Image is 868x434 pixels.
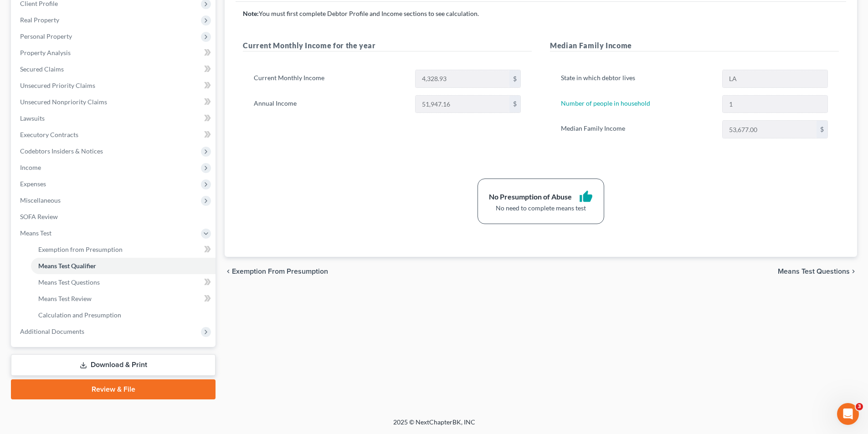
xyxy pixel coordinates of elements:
span: Exemption from Presumption [38,245,123,253]
input: 0.00 [723,121,817,138]
i: chevron_right [850,268,857,275]
input: State [723,70,827,87]
button: Means Test Questions chevron_right [778,268,857,275]
span: Exemption from Presumption [232,268,328,275]
span: Unsecured Nonpriority Claims [20,98,107,106]
span: Miscellaneous [20,196,61,204]
span: 3 [856,403,863,410]
a: Unsecured Nonpriority Claims [13,94,216,110]
span: Real Property [20,16,59,24]
div: 2025 © NextChapterBK, INC [175,418,694,434]
a: Lawsuits [13,110,216,127]
div: No need to complete means test [489,204,593,213]
span: Personal Property [20,32,72,40]
div: $ [509,96,520,113]
div: $ [509,70,520,87]
a: Means Test Qualifier [31,258,216,274]
label: Current Monthly Income [249,70,410,88]
input: 0.00 [416,96,509,113]
a: Review & File [11,379,216,399]
strong: Note: [243,10,259,17]
span: Means Test Questions [778,268,850,275]
a: Number of people in household [561,99,650,107]
label: Median Family Income [556,120,717,138]
a: Download & Print [11,354,216,376]
span: Executory Contracts [20,131,78,138]
span: Means Test Questions [38,278,100,286]
span: Property Analysis [20,49,71,56]
a: Calculation and Presumption [31,307,216,323]
span: Codebtors Insiders & Notices [20,147,103,155]
a: Means Test Review [31,291,216,307]
span: Lawsuits [20,114,45,122]
a: Property Analysis [13,45,216,61]
span: Means Test [20,229,51,237]
span: SOFA Review [20,213,58,220]
label: Annual Income [249,95,410,113]
span: Means Test Qualifier [38,262,96,270]
a: Unsecured Priority Claims [13,77,216,94]
span: Calculation and Presumption [38,311,121,319]
a: Means Test Questions [31,274,216,291]
div: $ [817,121,827,138]
i: thumb_up [579,190,593,204]
div: No Presumption of Abuse [489,192,572,202]
a: Exemption from Presumption [31,241,216,258]
a: SOFA Review [13,209,216,225]
span: Secured Claims [20,65,64,73]
h5: Current Monthly Income for the year [243,40,532,51]
span: Income [20,163,41,171]
iframe: Intercom live chat [837,403,859,425]
span: Expenses [20,180,46,188]
a: Secured Claims [13,61,216,77]
label: State in which debtor lives [556,70,717,88]
h5: Median Family Income [550,40,839,51]
a: Executory Contracts [13,127,216,143]
input: -- [723,96,827,113]
i: chevron_left [225,268,232,275]
input: 0.00 [416,70,509,87]
span: Unsecured Priority Claims [20,82,95,89]
button: chevron_left Exemption from Presumption [225,268,328,275]
span: Additional Documents [20,327,84,335]
span: Means Test Review [38,295,92,302]
p: You must first complete Debtor Profile and Income sections to see calculation. [243,9,839,18]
